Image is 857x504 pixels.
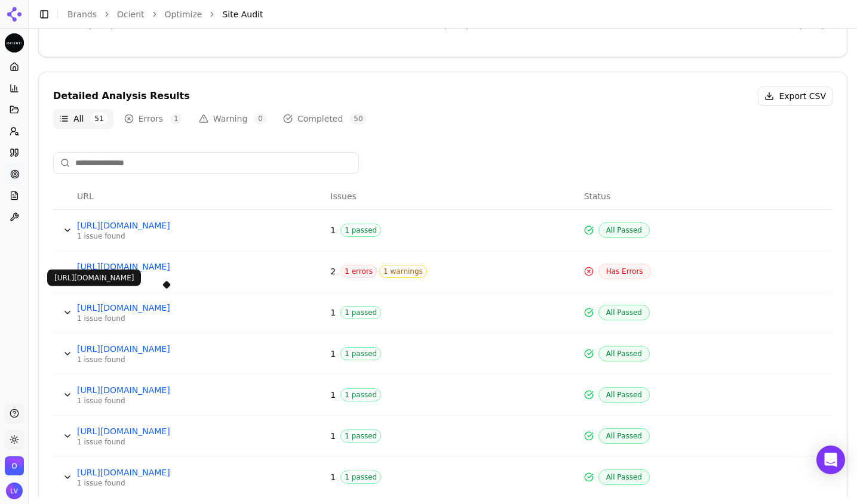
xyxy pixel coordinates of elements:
img: Ocient [5,456,24,475]
a: [URL][DOMAIN_NAME] [77,466,256,478]
span: 1 passed [340,429,381,443]
nav: breadcrumb [67,8,824,20]
span: 1 errors [340,265,377,278]
span: All Passed [598,469,650,485]
span: Has Errors [598,264,651,279]
tspan: [DATE] [800,22,824,30]
span: 1 [330,348,336,360]
div: 1 issue found [77,437,256,447]
button: Open user button [6,483,23,499]
button: Completed50 [277,109,373,128]
div: 2 issues found [77,273,256,282]
span: 1 passed [340,306,381,319]
th: Status [579,183,833,210]
img: Ocient [5,33,24,52]
span: URL [77,190,94,202]
a: Ocient [117,8,145,20]
p: [URL][DOMAIN_NAME] [54,273,134,283]
a: [URL][DOMAIN_NAME] [77,384,256,396]
a: [URL][DOMAIN_NAME] [77,302,256,314]
span: 2 [330,265,336,277]
span: 1 passed [340,347,381,360]
div: 1 issue found [77,396,256,406]
tspan: [DATE] [444,22,469,30]
span: 1 [330,471,336,483]
div: 1 issue found [77,314,256,323]
div: 1 issue found [77,355,256,364]
tspan: [DATE] [89,22,113,30]
span: All Passed [598,222,650,238]
th: URL [72,183,325,210]
span: Issues [330,190,357,202]
div: Detailed Analysis Results [53,91,190,101]
span: 1 [330,307,336,319]
span: All Passed [598,428,650,444]
span: 1 [330,430,336,442]
div: Open Intercom Messenger [816,446,845,474]
img: Leah Valentine [6,483,23,499]
th: Issues [325,183,579,210]
span: 1 passed [340,224,381,237]
span: Site Audit [222,8,263,20]
button: Export CSV [758,86,833,106]
a: [URL][DOMAIN_NAME] [77,343,256,355]
a: Brands [67,10,97,19]
span: 50 [350,113,366,125]
a: [URL][DOMAIN_NAME] [77,425,256,437]
a: [URL][DOMAIN_NAME] [77,261,256,273]
button: Current brand: Ocient [5,33,24,52]
span: 1 passed [340,388,381,401]
span: 1 [330,389,336,401]
a: [URL][DOMAIN_NAME] [77,219,256,231]
div: 1 issue found [77,478,256,488]
span: 1 passed [340,471,381,484]
span: Status [584,190,611,202]
button: Open organization switcher [5,456,24,475]
span: All Passed [598,305,650,320]
a: Optimize [165,8,202,20]
span: 51 [91,113,107,125]
button: All51 [53,109,113,128]
span: 0 [254,113,266,125]
span: 1 warnings [379,265,427,278]
span: 1 [170,113,182,125]
span: All Passed [598,346,650,361]
span: 1 [330,224,336,236]
button: Warning0 [193,109,272,128]
div: 1 issue found [77,231,256,241]
button: Errors1 [118,109,188,128]
span: All Passed [598,387,650,403]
